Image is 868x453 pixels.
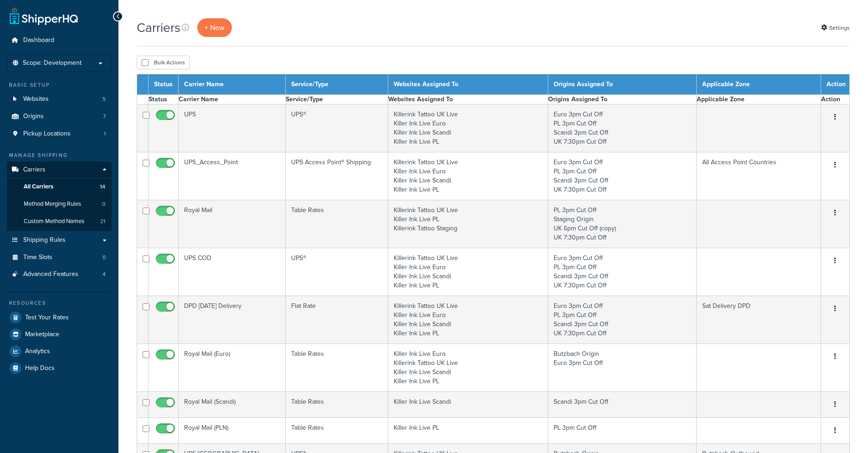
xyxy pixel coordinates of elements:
div: Manage Shipping [7,151,112,159]
td: All Access Point Countries [696,152,821,200]
span: Custom Method Names [24,218,84,225]
th: Status [149,95,179,104]
th: Service/Type [286,74,388,95]
td: Flat Rate [286,296,388,344]
td: Table Rates [286,344,388,392]
td: Sat Delivery DPD [696,296,821,344]
span: 1 [104,130,106,138]
li: Carriers [7,161,112,231]
th: Carrier Name [179,95,286,104]
a: Time Slots 0 [7,249,112,266]
li: Origins [7,108,112,125]
span: Test Your Rates [25,314,69,322]
th: Websites Assigned To [388,95,548,104]
span: Advanced Features [23,271,78,278]
a: All Carriers 14 [7,178,112,195]
a: + New [197,18,232,37]
th: Status [149,74,179,95]
td: Royal Mail [179,200,286,248]
td: Euro 3pm Cut Off PL 3pm Cut Off Scandi 3pm Cut Off UK 7:30pm Cut Off [548,248,697,296]
li: Pickup Locations [7,125,112,142]
span: Carriers [23,166,46,174]
td: Table Rates [286,418,388,444]
td: DPD [DATE] Delivery [179,296,286,344]
a: Settings [821,21,850,34]
li: Time Slots [7,249,112,266]
td: Killer Ink Live Scandi [388,392,548,418]
span: All Carriers [24,183,53,191]
td: UPS Access Point® Shipping [286,152,388,200]
th: Action [821,74,850,95]
a: Marketplace [7,326,112,343]
span: Pickup Locations [23,130,71,138]
span: Help Docs [25,364,55,372]
span: 21 [100,218,105,225]
li: Dashboard [7,32,112,49]
a: Method Merging Rules 0 [7,196,112,213]
span: Shipping Rules [23,236,66,244]
th: Carrier Name [179,74,286,95]
td: Euro 3pm Cut Off PL 3pm Cut Off Scandi 3pm Cut Off UK 7:30pm Cut Off [548,104,697,152]
span: Dashboard [23,36,54,44]
td: Killerink Tattoo UK Live Killer Ink Live Euro Killer Ink Live Scandi Killer Ink Live PL [388,104,548,152]
li: Advanced Features [7,266,112,283]
td: Table Rates [286,200,388,248]
td: Killerink Tattoo UK Live Killer Ink Live Euro Killer Ink Live Scandi Killer Ink Live PL [388,296,548,344]
td: UPS® [286,248,388,296]
span: Origins [23,113,44,120]
span: Websites [23,95,49,103]
td: Killerink Tattoo UK Live Killer Ink Live Euro Killer Ink Live Scandi Killer Ink Live PL [388,152,548,200]
th: Applicable Zone [696,74,821,95]
td: Butzbach Origin Euro 3pm Cut Off [548,344,697,392]
th: Service/Type [286,95,388,104]
button: Bulk Actions [137,56,190,69]
td: Table Rates [286,392,388,418]
a: Test Your Rates [7,309,112,326]
td: PL 3pm Cut Off [548,418,697,444]
td: UPS_Access_Point [179,152,286,200]
a: Shipping Rules [7,232,112,249]
a: Pickup Locations 1 [7,125,112,142]
td: Royal Mail (Euro) [179,344,286,392]
td: Killerink Tattoo UK Live Killer Ink Live Euro Killer Ink Live Scandi Killer Ink Live PL [388,248,548,296]
div: Basic Setup [7,81,112,89]
span: Method Merging Rules [24,200,81,208]
th: Websites Assigned To [388,74,548,95]
span: Analytics [25,348,50,355]
td: Euro 3pm Cut Off PL 3pm Cut Off Scandi 3pm Cut Off UK 7:30pm Cut Off [548,296,697,344]
td: Euro 3pm Cut Off PL 3pm Cut Off Scandi 3pm Cut Off UK 7:30pm Cut Off [548,152,697,200]
span: 14 [100,183,105,191]
li: Custom Method Names [7,213,112,230]
a: Advanced Features 4 [7,266,112,283]
a: ShipperHQ Home [10,7,78,25]
a: Custom Method Names 21 [7,213,112,230]
td: Killerink Tattoo UK Live Killer Ink Live PL Killerink Tattoo Staging [388,200,548,248]
span: 0 [103,254,106,261]
td: Royal Mail (PLN) [179,418,286,444]
td: UPS COD [179,248,286,296]
span: 4 [103,271,106,278]
a: Websites 5 [7,91,112,108]
td: Killer Ink Live Euro Killerink Tattoo UK Live Killer Ink Live Scandi Killer Ink Live PL [388,344,548,392]
span: 7 [103,113,106,120]
span: Scope: Development [23,59,82,67]
td: PL 3pm Cut Off Staging Origin UK 6pm Cut Off (copy) UK 7:30pm Cut Off [548,200,697,248]
td: Killer Ink Live PL [388,418,548,444]
th: Origins Assigned To [548,74,697,95]
td: UPS [179,104,286,152]
li: Method Merging Rules [7,196,112,213]
span: 5 [103,95,106,103]
td: UPS® [286,104,388,152]
span: Time Slots [23,254,52,261]
td: Royal Mail (Scandi) [179,392,286,418]
a: Help Docs [7,360,112,376]
li: Websites [7,91,112,108]
th: Action [821,95,850,104]
td: Scandi 3pm Cut Off [548,392,697,418]
span: Marketplace [25,331,59,338]
span: 0 [102,200,105,208]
